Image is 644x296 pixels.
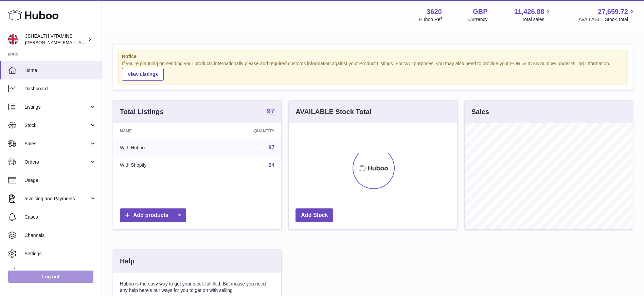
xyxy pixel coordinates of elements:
[113,139,204,156] td: With Huboo
[120,208,186,222] a: Add products
[24,86,96,92] span: Dashboard
[269,145,275,150] a: 97
[8,271,93,283] a: Log out
[514,7,552,23] a: 11,426.88 Total sales
[267,108,274,116] a: 97
[578,16,636,23] span: AVAILABLE Stock Total
[427,7,442,16] strong: 3620
[24,67,96,74] span: Home
[473,7,487,16] strong: GBP
[296,107,371,116] h3: AVAILABLE Stock Total
[122,60,624,81] div: If you're planning on sending your products internationally please add required customs informati...
[24,214,96,220] span: Cases
[113,156,204,174] td: With Shopify
[24,269,96,275] span: Returns
[598,7,628,16] span: 27,659.72
[24,159,89,165] span: Orders
[122,53,624,60] strong: Notice
[514,7,544,16] span: 11,426.88
[204,123,281,139] th: Quantity
[24,232,96,239] span: Channels
[522,16,552,23] span: Total sales
[471,107,489,116] h3: Sales
[24,196,89,202] span: Invoicing and Payments
[120,257,135,266] h3: Help
[468,16,488,23] div: Currency
[269,162,275,168] a: 64
[24,251,96,257] span: Settings
[113,123,204,139] th: Name
[8,34,18,44] img: francesca@jshealthvitamins.com
[24,122,89,129] span: Stock
[120,281,274,294] p: Huboo is the easy way to get your stock fulfilled. But incase you need any help here's our ways f...
[25,40,136,45] span: [PERSON_NAME][EMAIL_ADDRESS][DOMAIN_NAME]
[419,16,442,23] div: Huboo Ref
[578,7,636,23] a: 27,659.72 AVAILABLE Stock Total
[24,177,96,184] span: Usage
[24,141,89,147] span: Sales
[25,33,86,46] div: JSHEALTH VITAMINS
[24,104,89,110] span: Listings
[120,107,164,116] h3: Total Listings
[296,208,333,222] a: Add Stock
[267,108,274,114] strong: 97
[122,68,164,81] a: View Listings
